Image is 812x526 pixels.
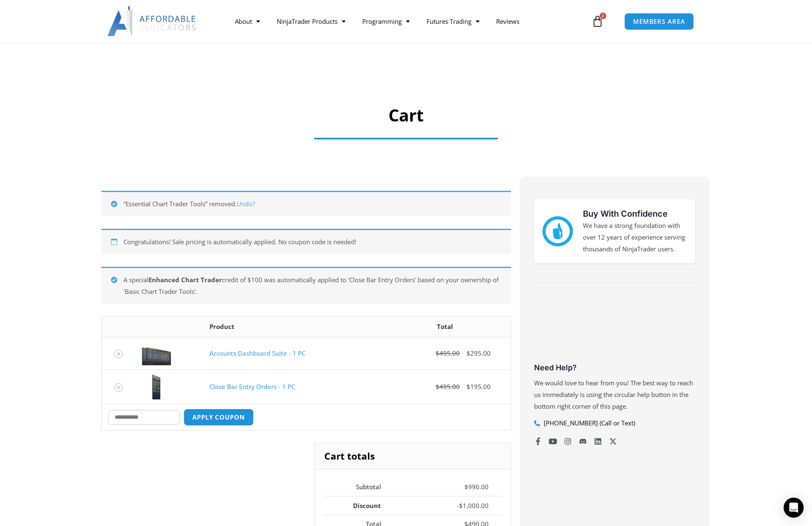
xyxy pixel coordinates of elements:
h2: Cart totals [315,443,511,469]
h1: Cart [130,104,683,127]
span: $ [467,382,470,391]
th: Product [203,316,379,337]
th: Subtotal [323,478,395,496]
span: $ [436,349,439,357]
bdi: 495.00 [436,349,460,357]
bdi: 195.00 [467,382,491,391]
span: $ [467,349,470,357]
th: Discount [323,496,395,515]
a: Futures Trading [418,12,488,31]
img: Screenshot 2024-08-26 155710eeeee | Affordable Indicators – NinjaTrader [142,342,171,365]
span: $ [464,483,468,491]
th: Total [379,316,511,337]
a: About [227,12,268,31]
bdi: 295.00 [467,349,491,357]
span: MEMBERS AREA [633,18,685,25]
iframe: Customer reviews powered by Trustpilot [534,298,695,361]
span: 2 [600,13,606,19]
span: $ [459,501,463,510]
span: $ [436,382,439,391]
a: Remove Accounts Dashboard Suite - 1 PC from cart [114,350,123,358]
span: [PHONE_NUMBER] (Call or Text) [542,417,635,429]
h3: Need Help? [534,363,695,372]
bdi: 990.00 [464,483,489,491]
a: Close Bar Entry Orders - 1 PC [209,382,295,391]
img: LogoAI | Affordable Indicators – NinjaTrader [107,6,197,36]
span: - [457,501,459,510]
button: Apply coupon [184,409,254,426]
img: mark thumbs good 43913 | Affordable Indicators – NinjaTrader [542,216,572,246]
a: Remove Close Bar Entry Orders - 1 PC from cart [114,383,123,392]
a: MEMBERS AREA [624,13,694,30]
a: 2 [579,9,616,33]
img: CloseBarOrders | Affordable Indicators – NinjaTrader [142,374,171,400]
a: Programming [354,12,418,31]
a: Reviews [488,12,528,31]
div: “Essential Chart Trader Tools” removed. [101,191,511,216]
h3: Buy With Confidence [583,207,687,220]
bdi: 1,000.00 [459,501,489,510]
a: NinjaTrader Products [268,12,354,31]
a: Accounts Dashboard Suite - 1 PC [209,349,305,357]
div: Open Intercom Messenger [784,498,804,518]
span: We would love to hear from you! The best way to reach us immediately is using the circular help b... [534,379,693,410]
bdi: 495.00 [436,382,460,391]
a: Undo? [237,200,255,208]
div: Congratulations! Sale pricing is automatically applied. No coupon code is needed! [101,229,511,254]
div: A special credit of $100 was automatically applied to 'Close Bar Entry Orders' based on your owne... [101,267,511,304]
nav: Menu [227,12,590,31]
p: We have a strong foundation with over 12 years of experience serving thousands of NinjaTrader users. [583,220,687,255]
strong: Enhanced Chart Trader [149,276,222,284]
